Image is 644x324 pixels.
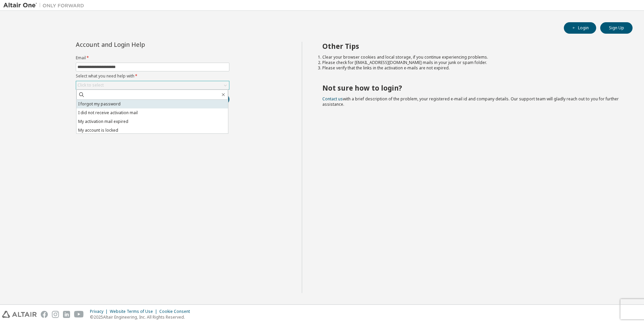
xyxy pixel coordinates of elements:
[322,55,621,60] li: Clear your browser cookies and local storage, if you continue experiencing problems.
[76,42,199,47] div: Account and Login Help
[159,309,194,314] div: Cookie Consent
[76,81,229,89] div: Click to select
[600,22,633,34] button: Sign Up
[2,311,37,318] img: altair_logo.svg
[90,309,110,314] div: Privacy
[76,55,229,61] label: Email
[564,22,596,34] button: Login
[52,311,59,318] img: instagram.svg
[74,311,84,318] img: youtube.svg
[77,83,104,88] div: Click to select
[322,60,621,65] li: Please check for [EMAIL_ADDRESS][DOMAIN_NAME] mails in your junk or spam folder.
[322,96,619,107] span: with a brief description of the problem, your registered e-mail id and company details. Our suppo...
[41,311,48,318] img: facebook.svg
[90,314,194,320] p: © 2025 Altair Engineering, Inc. All Rights Reserved.
[76,73,229,79] label: Select what you need help with
[322,42,621,51] h2: Other Tips
[322,65,621,71] li: Please verify that the links in the activation e-mails are not expired.
[76,100,228,108] li: I forgot my password
[322,84,621,92] h2: Not sure how to login?
[110,309,159,314] div: Website Terms of Use
[322,96,343,102] a: Contact us
[63,311,70,318] img: linkedin.svg
[3,2,88,9] img: Altair One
